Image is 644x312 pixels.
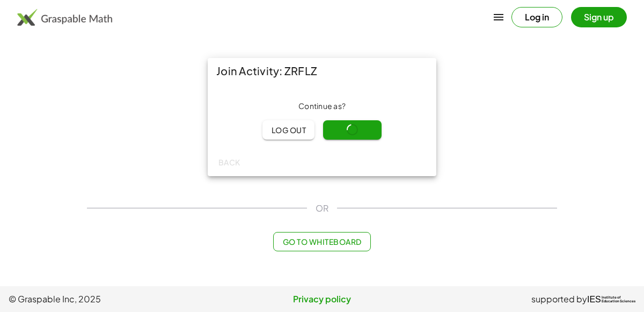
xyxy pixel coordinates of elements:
button: Go to Whiteboard [273,232,370,251]
div: Continue as ? [216,101,428,112]
a: Privacy policy [217,293,426,306]
a: IESInstitute ofEducation Sciences [587,293,635,306]
span: Institute of Education Sciences [602,296,635,303]
span: OR [316,202,328,215]
button: Log in [511,7,562,27]
span: supported by [531,293,587,306]
button: Sign up [571,7,627,27]
button: Log out [262,120,314,140]
span: Go to Whiteboard [282,237,361,246]
div: Join Activity: ZRFLZ [208,58,436,84]
span: © Graspable Inc, 2025 [9,293,217,306]
span: IES [587,294,601,304]
span: Log out [271,125,306,135]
